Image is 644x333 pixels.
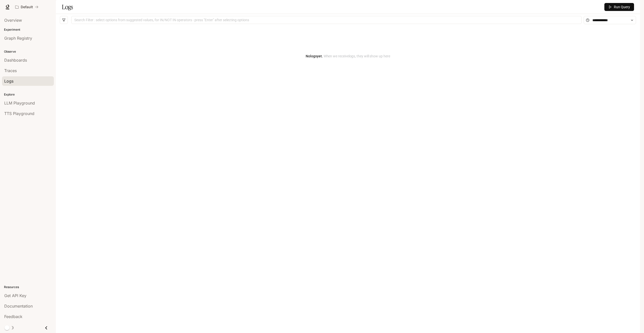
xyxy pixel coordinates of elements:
button: All workspaces [13,2,41,12]
p: Default [21,5,33,9]
button: Run Query [604,3,634,11]
span: Run Query [614,4,630,10]
article: No logs yet. [306,53,390,59]
span: When we receive logs , they will show up here [323,54,390,58]
h1: Logs [62,2,73,12]
span: filter [62,18,66,22]
button: filter [60,16,68,24]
